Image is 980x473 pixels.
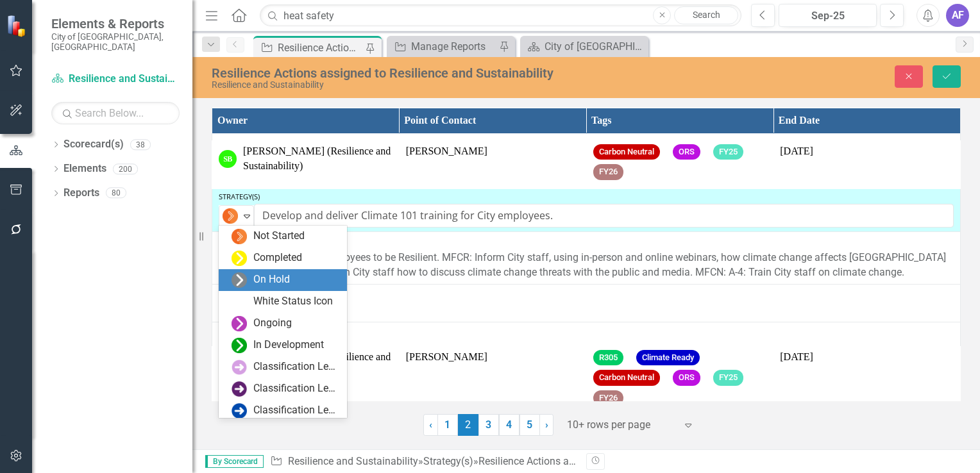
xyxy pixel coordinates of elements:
[406,145,487,156] span: [PERSON_NAME]
[232,360,247,375] img: Classification Level One
[520,414,540,436] a: 5
[499,414,520,436] a: 4
[636,350,700,366] span: Climate Ready
[545,419,548,431] span: ›
[219,303,954,318] p: No action taken.
[63,186,99,201] a: Reports
[130,139,151,150] div: 38
[783,8,872,24] div: Sep-25
[51,102,180,124] input: Search Below...
[288,455,418,467] a: Resilience and Sustainability
[212,80,626,90] div: Resilience and Sustainability
[253,294,333,309] div: White Status Icon
[232,338,247,353] img: In Development
[253,381,339,396] div: Classification Level Two
[458,414,478,436] span: 2
[205,455,264,468] span: By Scorecard
[243,144,393,174] div: [PERSON_NAME] (Resilience and Sustainability)
[106,188,126,199] div: 80
[674,6,738,24] a: Search
[232,229,247,244] img: Not Started
[51,16,180,31] span: Elements & Reports
[232,403,247,419] img: Classification Level Three
[478,414,499,436] a: 3
[253,272,290,287] div: On Hold
[780,351,813,362] span: [DATE]
[523,38,645,54] a: City of [GEOGRAPHIC_DATA]
[270,454,577,469] div: » »
[232,316,247,331] img: Ongoing
[232,251,247,266] img: Completed
[593,370,660,386] span: Carbon Neutral
[232,294,247,310] img: White Status Icon
[5,13,30,38] img: ClearPoint Strategy
[223,208,238,224] img: Not Started
[946,4,969,27] button: AF
[429,419,432,431] span: ‹
[593,390,623,406] span: FY26
[253,338,324,353] div: In Development
[593,164,623,180] span: FY26
[545,38,645,54] div: City of [GEOGRAPHIC_DATA]
[713,144,743,160] span: FY25
[254,204,954,228] input: Name
[63,162,106,176] a: Elements
[673,144,700,160] span: ORS
[232,272,247,288] img: On Hold
[673,370,700,386] span: ORS
[779,4,877,27] button: Sep-25
[411,38,496,54] div: Manage Reports
[253,360,339,374] div: Classification Level One
[219,251,946,278] span: R305: Action 47: Train Employees to be Resilient. MFCR: Inform City staff, using in-person and on...
[63,137,124,152] a: Scorecard(s)
[113,163,138,174] div: 200
[219,193,954,201] div: Strategy(s)
[51,72,180,87] a: Resilience and Sustainability
[713,370,743,386] span: FY25
[437,414,458,436] a: 1
[593,144,660,160] span: Carbon Neutral
[219,150,237,168] div: SB
[253,229,305,244] div: Not Started
[219,236,954,247] div: Description
[219,326,954,338] div: Legislation Passed
[278,40,362,56] div: Resilience Actions assigned to Resilience and Sustainability
[260,4,741,27] input: Search ClearPoint...
[593,350,623,366] span: R305
[212,66,626,80] div: Resilience Actions assigned to Resilience and Sustainability
[780,145,813,156] span: [DATE]
[253,403,339,418] div: Classification Level Three
[390,38,496,54] a: Manage Reports
[51,31,180,53] small: City of [GEOGRAPHIC_DATA], [GEOGRAPHIC_DATA]
[219,288,954,300] div: Action Update
[253,316,292,331] div: Ongoing
[406,351,487,362] span: [PERSON_NAME]
[478,455,748,467] div: Resilience Actions assigned to Resilience and Sustainability
[232,381,247,397] img: Classification Level Two
[253,251,302,265] div: Completed
[423,455,473,467] a: Strategy(s)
